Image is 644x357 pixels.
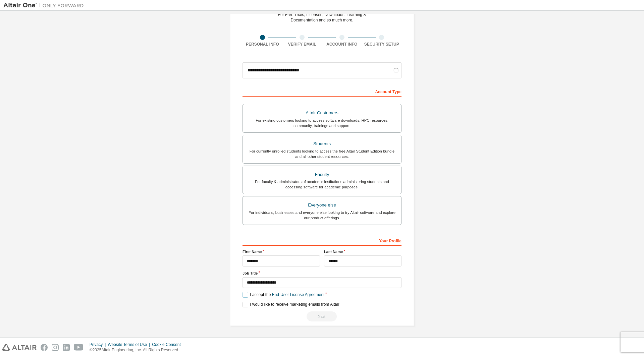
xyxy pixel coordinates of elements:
div: Account Type [243,86,401,97]
div: Altair Customers [247,108,397,118]
p: © 2025 Altair Engineering, Inc. All Rights Reserved. [90,347,185,353]
label: Last Name [324,249,401,254]
div: Your Profile [243,235,401,246]
img: instagram.svg [52,344,59,351]
div: Account Info [322,42,362,47]
div: For currently enrolled students looking to access the free Altair Student Edition bundle and all ... [247,148,397,159]
div: Personal Info [243,42,282,47]
div: Security Setup [362,42,402,47]
div: For individuals, businesses and everyone else looking to try Altair software and explore our prod... [247,210,397,221]
div: For existing customers looking to access software downloads, HPC resources, community, trainings ... [247,118,397,128]
img: altair_logo.svg [2,344,37,351]
div: Please wait while checking email ... [243,311,401,321]
div: Cookie Consent [152,342,184,347]
div: Students [247,139,397,148]
div: Website Terms of Use [108,342,152,347]
img: facebook.svg [41,344,48,351]
label: I would like to receive marketing emails from Altair [243,302,339,307]
label: I accept the [243,292,324,298]
div: Verify Email [282,42,322,47]
div: Faculty [247,170,397,179]
img: linkedin.svg [63,344,70,351]
img: youtube.svg [74,344,84,351]
img: Altair One [3,2,87,9]
div: Privacy [90,342,108,347]
div: Everyone else [247,200,397,210]
label: Job Title [243,271,401,276]
label: First Name [243,249,320,254]
div: For Free Trials, Licenses, Downloads, Learning & Documentation and so much more. [278,12,366,23]
a: End-User License Agreement [272,292,325,297]
div: For faculty & administrators of academic institutions administering students and accessing softwa... [247,179,397,190]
